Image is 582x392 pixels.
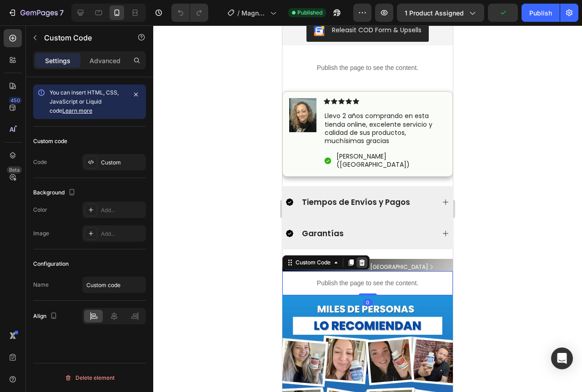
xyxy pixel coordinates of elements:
[62,107,92,114] a: Learn more
[60,7,64,18] p: 7
[101,206,144,214] div: Add...
[297,9,322,17] span: Published
[522,4,560,22] button: Publish
[241,8,266,18] span: Magnesio complex
[20,203,61,213] p: Garantías
[90,56,120,65] p: Advanced
[54,127,163,143] p: [PERSON_NAME] ([GEOGRAPHIC_DATA])
[171,4,208,22] div: Undo/Redo
[65,372,115,383] div: Delete element
[33,310,59,323] div: Align
[405,8,464,18] span: 1 product assigned
[42,86,163,119] p: Llevo 2 años comprando en esta tienda online, excelente servicio y calidad de sus productos, much...
[33,187,77,199] div: Background
[44,32,121,43] p: Custom Code
[11,233,50,241] div: Custom Code
[551,347,573,369] div: Open Intercom Messenger
[9,97,22,104] div: 450
[45,56,70,65] p: Settings
[237,8,240,18] span: /
[20,172,128,182] p: Tiempos de Envíos y Pagos
[50,89,119,114] span: You can insert HTML, CSS, JavaScript or Liquid code
[33,158,47,166] div: Code
[282,25,453,392] iframe: Design area
[33,137,67,145] div: Custom code
[81,273,90,281] div: 0
[28,238,146,245] p: ENVÍO GRATIS A TODA [GEOGRAPHIC_DATA]
[101,230,144,238] div: Add...
[33,371,146,385] button: Delete element
[529,8,552,18] div: Publish
[33,229,49,238] div: Image
[33,281,49,289] div: Name
[4,4,68,22] button: 7
[397,4,484,22] button: 1 product assigned
[33,206,47,214] div: Color
[144,237,154,247] button: Carousel Next Arrow
[33,260,69,268] div: Configuration
[7,73,34,106] img: gempages_479354518455190562-ed3e3d4f-80f5-4237-abac-915668ba03c7.png
[101,159,144,167] div: Custom
[7,166,22,174] div: Beta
